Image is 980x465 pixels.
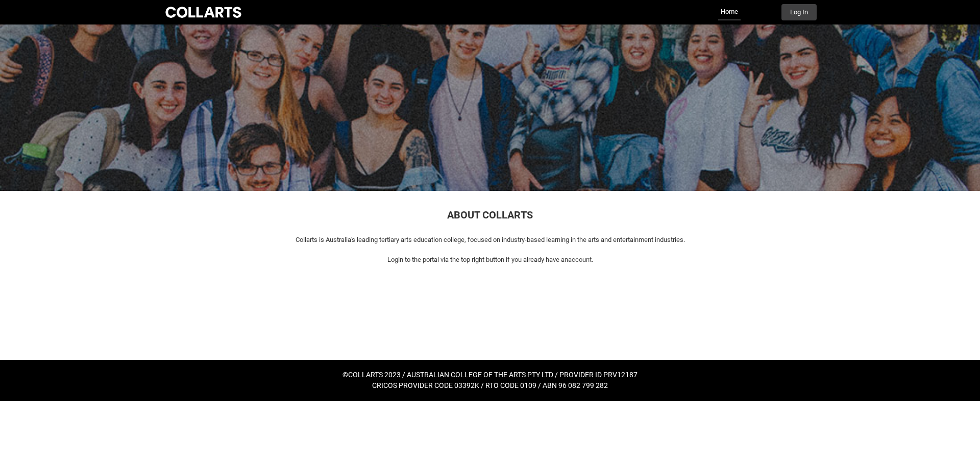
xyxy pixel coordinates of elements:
[447,209,533,221] span: ABOUT COLLARTS
[169,255,811,265] p: Login to the portal via the top right button if you already have an
[169,235,811,245] p: Collarts is Australia's leading tertiary arts education college, focused on industry-based learni...
[718,4,741,20] a: Home
[781,4,817,20] button: Log In
[568,256,593,263] span: account.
